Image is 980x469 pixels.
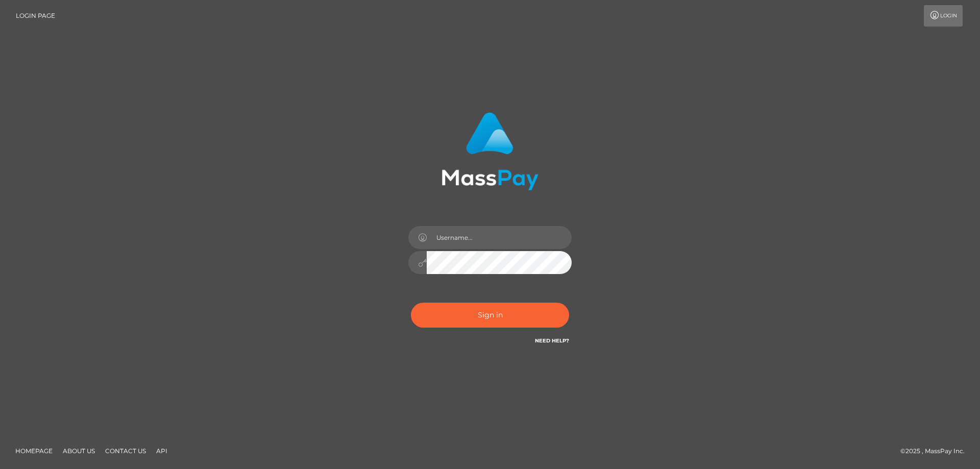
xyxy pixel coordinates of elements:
a: Homepage [11,443,57,459]
a: API [152,443,171,459]
input: Username... [427,226,572,249]
a: Login [924,5,963,27]
img: MassPay Login [442,112,538,190]
a: Login Page [16,5,55,27]
a: Contact Us [101,443,150,459]
div: © 2025 , MassPay Inc. [900,446,972,457]
a: Need Help? [535,337,569,344]
a: About Us [59,443,99,459]
button: Sign in [411,303,569,328]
